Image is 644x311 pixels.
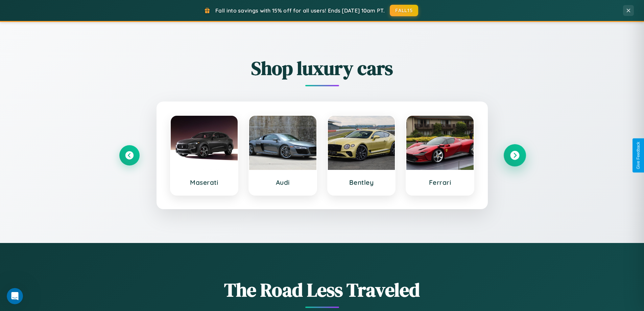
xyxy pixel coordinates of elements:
[390,5,418,16] button: FALL15
[177,178,231,186] h3: Maserati
[119,55,525,81] h2: Shop luxury cars
[119,277,525,303] h1: The Road Less Traveled
[215,7,385,14] span: Fall into savings with 15% off for all users! Ends [DATE] 10am PT.
[335,178,388,186] h3: Bentley
[7,288,23,304] iframe: Intercom live chat
[256,178,310,186] h3: Audi
[413,178,467,186] h3: Ferrari
[636,142,641,169] div: Give Feedback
